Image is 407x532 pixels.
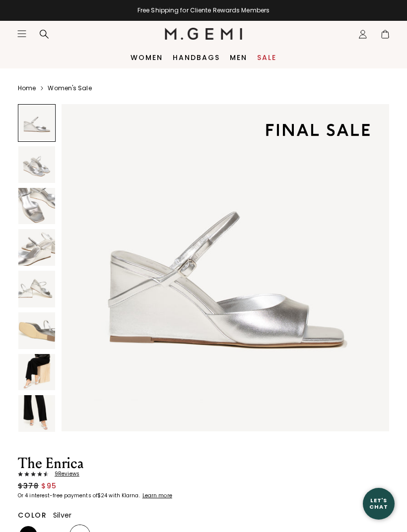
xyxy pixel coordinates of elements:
img: The Enrica [18,271,55,307]
img: The Enrica [18,188,55,225]
a: Sale [257,54,276,61]
a: Women's Sale [48,84,91,92]
a: Men [230,54,247,61]
klarna-placement-style-amount: $24 [97,492,107,499]
a: Home [18,84,36,92]
a: 9Reviews [18,471,225,477]
img: M.Gemi [165,28,243,40]
klarna-placement-style-body: Or 4 interest-free payments of [18,492,97,499]
img: The Enrica [18,146,55,183]
h1: The Enrica [18,456,225,471]
img: The Enrica [62,104,389,431]
span: $378 [18,481,39,491]
button: Open site menu [17,29,27,39]
klarna-placement-style-body: with Klarna [109,492,141,499]
a: Women [131,54,163,61]
span: $95 [41,481,57,491]
img: The Enrica [18,354,55,391]
img: final sale tag [252,110,383,150]
span: Silver [53,510,72,520]
img: The Enrica [18,312,55,349]
h2: Color [18,511,47,519]
klarna-placement-style-cta: Learn more [142,492,172,499]
a: Learn more [141,493,172,499]
img: The Enrica [18,395,55,432]
div: Let's Chat [363,497,395,510]
a: Handbags [173,54,220,61]
img: The Enrica [18,229,55,266]
span: 9 Review s [49,471,79,477]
